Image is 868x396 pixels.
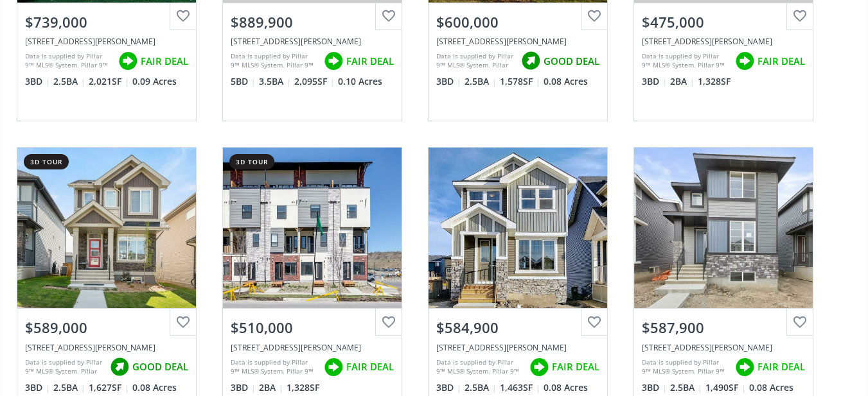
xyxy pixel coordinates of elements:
[544,381,588,394] span: 0.08 Acres
[25,381,50,394] span: 3 BD
[231,51,317,71] div: Data is supplied by Pillar 9™ MLS® System. Pillar 9™ is the owner of the copyright in its MLS® Sy...
[287,381,319,394] span: 1,328 SF
[25,75,50,88] span: 3 BD
[231,75,256,88] span: 5 BD
[642,36,805,47] div: 156 Park Street #309, Cochrane, AB T4C 3H3
[698,75,731,88] span: 1,328 SF
[642,357,729,377] div: Data is supplied by Pillar 9™ MLS® System. Pillar 9™ is the owner of the copyright in its MLS® Sy...
[53,381,85,394] span: 2.5 BA
[436,318,599,338] div: $584,900
[500,75,540,88] span: 1,578 SF
[89,75,129,88] span: 2,021 SF
[518,48,544,74] img: rating icon
[705,381,746,394] span: 1,490 SF
[732,354,757,380] img: rating icon
[321,354,346,380] img: rating icon
[436,75,461,88] span: 3 BD
[732,48,757,74] img: rating icon
[465,75,497,88] span: 2.5 BA
[231,381,256,394] span: 3 BD
[259,381,283,394] span: 2 BA
[231,357,317,377] div: Data is supplied by Pillar 9™ MLS® System. Pillar 9™ is the owner of the copyright in its MLS® Sy...
[465,381,497,394] span: 2.5 BA
[642,75,667,88] span: 3 BD
[60,221,153,234] div: View Photos & Details
[346,360,394,374] span: FAIR DEAL
[436,357,523,377] div: Data is supplied by Pillar 9™ MLS® System. Pillar 9™ is the owner of the copyright in its MLS® Sy...
[677,221,770,234] div: View Photos & Details
[544,75,588,88] span: 0.08 Acres
[25,12,188,32] div: $739,000
[231,36,394,47] div: 73 Quartz Crescent, Cochrane, AB T4C3C2
[642,381,667,394] span: 3 BD
[670,381,702,394] span: 2.5 BA
[500,381,540,394] span: 1,463 SF
[25,357,103,377] div: Data is supplied by Pillar 9™ MLS® System. Pillar 9™ is the owner of the copyright in its MLS® Sy...
[132,75,177,88] span: 0.09 Acres
[757,55,805,68] span: FAIR DEAL
[25,342,188,353] div: 490 River Avenue, Cochrane, AB T4C 3B8
[266,221,359,234] div: View Photos & Details
[338,75,382,88] span: 0.10 Acres
[642,318,805,338] div: $587,900
[436,12,599,32] div: $600,000
[642,342,805,353] div: 430 River Avenue, Cochrane, AB T4C 3B8
[436,381,461,394] span: 3 BD
[749,381,793,394] span: 0.08 Acres
[89,381,129,394] span: 1,627 SF
[436,342,599,353] div: 434 River Avenue, Cochrane, AB T4C 3B8
[231,12,394,32] div: $889,900
[115,48,141,74] img: rating icon
[472,221,564,234] div: View Photos & Details
[552,360,599,374] span: FAIR DEAL
[141,55,188,68] span: FAIR DEAL
[346,55,394,68] span: FAIR DEAL
[132,360,188,374] span: GOOD DEAL
[642,51,729,71] div: Data is supplied by Pillar 9™ MLS® System. Pillar 9™ is the owner of the copyright in its MLS® Sy...
[294,75,335,88] span: 2,095 SF
[321,48,346,74] img: rating icon
[25,36,188,47] div: 125 Vantage Drive, Cochrane, AB T4C0G3
[25,318,188,338] div: $589,000
[231,318,394,338] div: $510,000
[544,55,599,68] span: GOOD DEAL
[436,51,515,71] div: Data is supplied by Pillar 9™ MLS® System. Pillar 9™ is the owner of the copyright in its MLS® Sy...
[53,75,85,88] span: 2.5 BA
[107,354,132,380] img: rating icon
[231,342,394,353] div: 156 Park Street #315, Cochrane, AB T4C 2B8
[526,354,552,380] img: rating icon
[25,51,112,71] div: Data is supplied by Pillar 9™ MLS® System. Pillar 9™ is the owner of the copyright in its MLS® Sy...
[436,36,599,47] div: 478 River Avenue, Cochrane, AB T4C 3B8
[132,381,177,394] span: 0.08 Acres
[670,75,695,88] span: 2 BA
[757,360,805,374] span: FAIR DEAL
[642,12,805,32] div: $475,000
[259,75,291,88] span: 3.5 BA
